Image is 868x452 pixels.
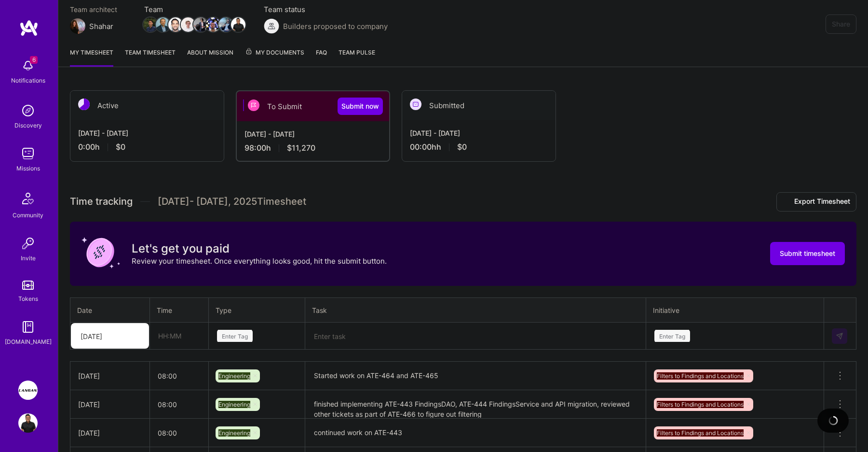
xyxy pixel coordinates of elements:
[150,363,208,389] input: HH:MM
[89,21,113,31] div: Shahar
[339,49,375,56] span: Team Pulse
[157,16,169,33] a: Team Member Avatar
[30,56,38,64] span: 6
[410,99,421,110] img: Submitted
[13,210,43,220] div: Community
[156,17,170,32] img: Team Member Avatar
[81,331,102,341] div: [DATE]
[70,47,113,67] a: My timesheet
[132,241,387,256] h3: Let's get you paid
[836,332,843,340] img: Submit
[78,142,216,152] div: 0:00 h
[78,128,216,138] div: [DATE] - [DATE]
[19,19,39,37] img: logo
[218,401,250,408] span: Engineering
[143,17,158,32] img: Team Member Avatar
[150,392,208,417] input: HH:MM
[116,142,125,152] span: $0
[16,381,40,400] a: Langan: AI-Copilot for Environmental Site Assessment
[264,18,279,34] img: Builders proposed to company
[16,187,40,210] img: Community
[22,281,34,290] img: tokens
[231,17,245,32] img: Team Member Avatar
[70,196,133,208] span: Time tracking
[217,328,253,343] div: Enter Tag
[144,4,244,14] span: Team
[218,17,233,32] img: Team Member Avatar
[218,372,250,380] span: Engineering
[306,363,645,389] textarea: Started work on ATE-464 and ATE-465
[70,297,150,323] th: Date
[5,337,52,347] div: [DOMAIN_NAME]
[654,328,690,343] div: Enter Tag
[402,91,556,120] div: Submitted
[237,91,389,121] div: To Submit
[316,47,327,67] a: FAQ
[117,22,125,30] i: icon Mail
[264,4,388,14] span: Team status
[181,17,195,32] img: Team Member Avatar
[11,75,45,85] div: Notifications
[770,242,845,265] button: Submit timesheet
[283,21,388,31] span: Builders proposed to company
[144,16,157,33] a: Team Member Avatar
[18,413,38,433] img: User Avatar
[826,14,856,34] button: Share
[16,163,40,173] div: Missions
[78,428,142,438] div: [DATE]
[70,18,85,34] img: Team Architect
[657,429,744,437] span: Filters to Findings and Locations
[70,91,224,120] div: Active
[339,47,375,67] a: Team Pulse
[193,17,208,32] img: Team Member Avatar
[219,16,232,33] a: Team Member Avatar
[218,429,250,437] span: Engineering
[341,101,379,111] span: Submit now
[780,249,835,258] span: Submit timesheet
[657,401,744,408] span: Filters to Findings and Locations
[206,17,220,32] img: Team Member Avatar
[150,420,208,446] input: HH:MM
[18,317,38,337] img: guide book
[21,253,36,263] div: Invite
[133,334,138,339] i: icon Chevron
[182,16,194,33] a: Team Member Avatar
[18,234,38,253] img: Invite
[18,101,38,120] img: discovery
[457,142,467,152] span: $0
[653,305,817,316] div: Initiative
[232,16,244,33] a: Team Member Avatar
[245,47,304,58] span: My Documents
[78,371,142,381] div: [DATE]
[187,47,233,67] a: About Mission
[783,197,790,207] i: icon Download
[158,196,306,208] span: [DATE] - [DATE] , 2025 Timesheet
[828,415,839,426] img: loading
[132,256,387,266] p: Review your timesheet. Once everything looks good, hit the submit button.
[832,19,850,29] span: Share
[157,305,202,315] div: Time
[18,294,38,304] div: Tokens
[78,99,90,110] img: Active
[306,420,645,446] textarea: continued work on ATE-443
[776,192,856,212] button: Export Timesheet
[410,128,548,138] div: [DATE] - [DATE]
[81,233,120,272] img: coin
[16,413,40,433] a: User Avatar
[244,129,381,139] div: [DATE] - [DATE]
[338,98,383,115] button: Submit now
[194,16,207,33] a: Team Member Avatar
[18,381,38,400] img: Langan: AI-Copilot for Environmental Site Assessment
[657,372,744,380] span: Filters to Findings and Locations
[248,99,259,111] img: To Submit
[245,47,304,67] a: My Documents
[209,297,305,323] th: Type
[125,47,176,67] a: Team timesheet
[306,391,645,418] textarea: finished implementing ATE-443 FindingsDAO, ATE-444 FindingsService and API migration, reviewed ot...
[18,144,38,163] img: teamwork
[207,16,219,33] a: Team Member Avatar
[14,120,42,130] div: Discovery
[169,16,182,33] a: Team Member Avatar
[287,143,315,153] span: $11,270
[305,297,646,323] th: Task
